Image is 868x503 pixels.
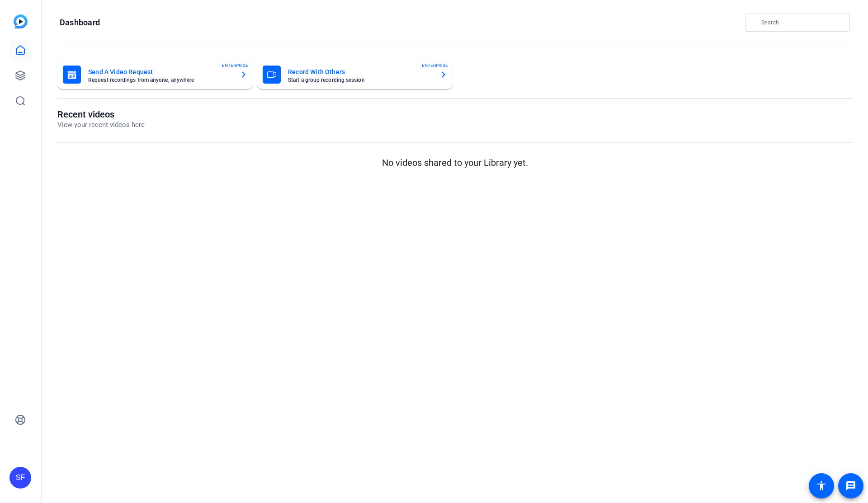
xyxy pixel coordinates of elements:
button: Record With OthersStart a group recording sessionENTERPRISE [257,60,453,89]
button: Send A Video RequestRequest recordings from anyone, anywhereENTERPRISE [57,60,253,89]
mat-card-title: Send A Video Request [88,66,233,77]
mat-card-title: Record With Others [288,66,433,77]
h1: Recent videos [57,109,145,120]
mat-card-subtitle: Request recordings from anyone, anywhere [88,77,233,83]
span: ENTERPRISE [422,62,448,69]
mat-icon: message [845,480,856,491]
span: ENTERPRISE [222,62,248,69]
p: View your recent videos here [57,120,145,130]
h1: Dashboard [60,17,100,28]
input: Search [761,17,843,28]
mat-card-subtitle: Start a group recording session [288,77,433,83]
img: blue-gradient.svg [14,14,28,28]
div: SF [9,467,31,489]
p: No videos shared to your Library yet. [57,156,852,169]
mat-icon: accessibility [816,480,827,491]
